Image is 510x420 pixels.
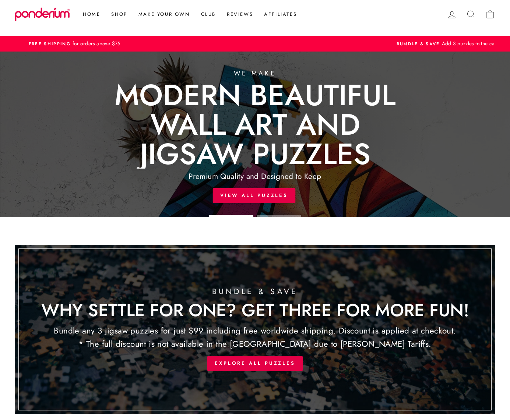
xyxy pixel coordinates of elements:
[15,7,70,21] img: Ponderium
[41,301,469,320] div: Why Settle for One? Get Three for More Fun!
[29,41,71,47] span: FREE Shipping
[207,356,303,371] a: Explore All Puzzles
[397,41,440,47] span: Bundle & Save
[213,188,295,203] a: View All Puzzles
[189,170,321,183] div: Premium Quality and Designed to Keep
[133,8,196,21] a: Make Your Own
[77,8,106,21] a: Home
[258,8,302,21] a: Affiliates
[221,8,258,21] a: Reviews
[41,324,469,351] div: Bundle any 3 jigsaw puzzles for just $99 including free worldwide shipping. Discount is applied a...
[234,68,276,78] div: We make
[106,8,133,21] a: Shop
[209,215,253,217] li: Page dot 1
[41,287,469,296] div: Bundle & Save
[196,8,221,21] a: Club
[115,80,395,169] div: Modern Beautiful Wall art and Jigsaw Puzzles
[257,215,301,217] li: Page dot 2
[71,40,121,47] span: for orders above $75
[74,8,302,21] ul: Primary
